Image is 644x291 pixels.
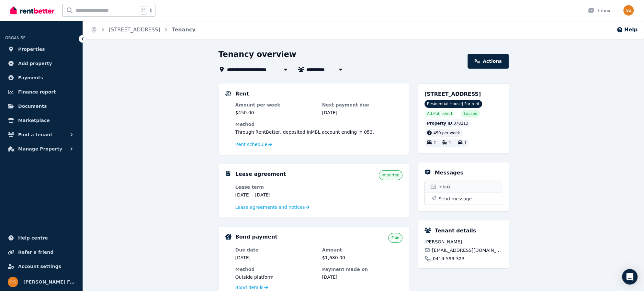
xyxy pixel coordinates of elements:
span: Bond details [235,284,264,291]
a: Lease agreements and notices [235,204,310,210]
span: Paid [391,235,399,241]
dd: [DATE] [322,109,402,116]
span: Send message [439,196,472,202]
nav: Breadcrumb [83,21,203,39]
img: RentBetter [10,6,54,15]
span: Lease agreements and notices [235,204,305,210]
span: Payments [18,74,43,82]
h5: Bond payment [235,233,277,241]
a: Rent schedule [235,141,272,148]
span: Ad: Published [427,111,452,116]
a: Marketplace [5,114,77,127]
a: Tenancy [172,27,196,33]
span: Marketplace [18,117,50,124]
button: Find a tenant [5,128,77,141]
a: Help centre [5,231,77,244]
a: Actions [468,54,508,69]
dt: Payment made on [322,266,402,273]
span: Documents [18,102,47,110]
a: Inbox [425,181,502,193]
span: 1 [464,141,467,145]
span: 2 [434,141,436,145]
span: Manage Property [18,145,62,153]
dt: Method [235,266,316,273]
span: Refer a friend [18,248,53,256]
span: Add property [18,60,52,67]
a: Properties [5,43,77,56]
a: Finance report [5,85,77,98]
span: Help centre [18,234,48,242]
dt: Due date [235,247,316,253]
span: Rent schedule [235,141,267,148]
dd: [DATE] - [DATE] [235,192,316,198]
a: Refer a friend [5,246,77,259]
a: Bond details [235,284,268,291]
img: Rental Payments [225,91,232,96]
span: Property ID [427,121,452,126]
h5: Rent [235,90,249,98]
span: 450 per week [434,131,460,135]
dt: Method [235,121,402,128]
h5: Lease agreement [235,170,286,178]
button: Send message [425,193,502,205]
h1: Tenancy overview [219,49,297,60]
span: Account settings [18,263,61,270]
span: k [150,8,152,13]
h5: Tenant details [435,227,476,235]
span: [STREET_ADDRESS] [424,91,481,97]
a: Add property [5,57,77,70]
span: Find a tenant [18,131,52,139]
div: Open Intercom Messenger [622,269,638,285]
dd: Outside platform [235,274,316,280]
button: Manage Property [5,142,77,155]
span: Imported [382,173,400,178]
dd: $1,680.00 [322,254,402,261]
span: 0414 599 323 [433,255,465,262]
img: Bond Details [225,234,232,240]
dd: [DATE] [235,254,316,261]
span: [PERSON_NAME] Family Super Pty Ltd ATF [PERSON_NAME] Family Super [23,278,75,286]
button: Help [616,26,638,34]
a: Documents [5,100,77,113]
dt: Lease term [235,184,316,190]
a: Payments [5,71,77,84]
img: Stanyer Family Super Pty Ltd ATF Stanyer Family Super [8,277,18,287]
span: Inbox [438,184,451,190]
span: Leased [464,111,477,116]
span: Residential House | For rent [424,100,482,108]
dd: [DATE] [322,274,402,280]
a: Account settings [5,260,77,273]
span: Properties [18,45,45,53]
span: Through RentBetter , deposited in MBL account ending in 053 . [235,129,374,135]
div: Inbox [588,7,610,14]
dt: Amount per week [235,102,316,108]
span: ORGANISE [5,36,26,40]
span: [PERSON_NAME] [424,239,502,245]
span: [EMAIL_ADDRESS][DOMAIN_NAME] [432,247,502,253]
dt: Next payment due [322,102,402,108]
img: Stanyer Family Super Pty Ltd ATF Stanyer Family Super [623,5,634,16]
div: : 378213 [424,119,471,127]
h5: Messages [435,169,463,177]
dt: Amount [322,247,402,253]
span: Finance report [18,88,56,96]
a: [STREET_ADDRESS] [109,27,160,33]
dd: $450.00 [235,109,316,116]
span: 1 [449,141,451,145]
